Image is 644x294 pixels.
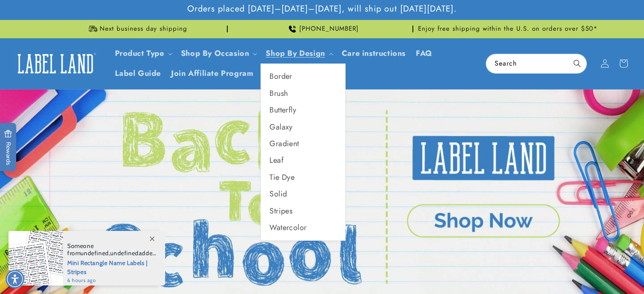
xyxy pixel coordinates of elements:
a: Galaxy [261,119,345,135]
a: Solid [261,186,345,202]
span: Shop By Occasion [181,49,249,58]
span: Orders placed [DATE]–[DATE]–[DATE], will ship out [DATE][DATE]. [187,3,457,14]
div: Announcement [417,20,599,38]
summary: Shop By Occasion [176,43,261,63]
span: undefined [110,249,138,257]
a: Care instructions [337,43,411,63]
a: Butterfly [261,102,345,118]
a: Stripes [261,203,345,219]
a: Brush [261,85,345,102]
summary: Product Type [110,43,176,63]
a: Join Affiliate Program [166,63,258,84]
span: 6 hours ago [67,277,156,284]
span: Care instructions [342,49,406,58]
span: Next business day shipping [100,25,187,33]
a: Tie Dye [261,169,345,186]
span: Join Affiliate Program [171,69,253,78]
a: Shop By Design [266,48,325,59]
a: Leaf [261,152,345,169]
span: undefined [80,249,109,257]
span: Label Guide [115,69,161,78]
img: Label Land [13,50,98,77]
div: Announcement [231,20,413,38]
span: Rewards [4,130,12,165]
div: Announcement [46,20,228,38]
span: Someone from , added this product to their cart. [67,242,156,257]
a: FAQ [411,43,438,63]
span: Enjoy free shipping within the U.S. on orders over $50* [418,25,598,33]
a: Product Type [115,48,164,59]
span: [PHONE_NUMBER] [299,25,359,33]
span: FAQ [416,49,432,58]
a: Label Guide [110,63,166,84]
div: Accessibility Menu [6,270,24,288]
iframe: Gorgias Floating Chat [465,254,635,285]
a: Border [261,68,345,85]
button: Search [568,54,587,73]
a: Watercolor [261,219,345,236]
iframe: Sign Up via Text for Offers [7,226,108,251]
summary: Shop By Design [260,43,336,63]
a: Label Land [10,47,101,80]
span: Mini Rectangle Name Labels | Stripes [67,257,156,277]
a: Gradient [261,135,345,152]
